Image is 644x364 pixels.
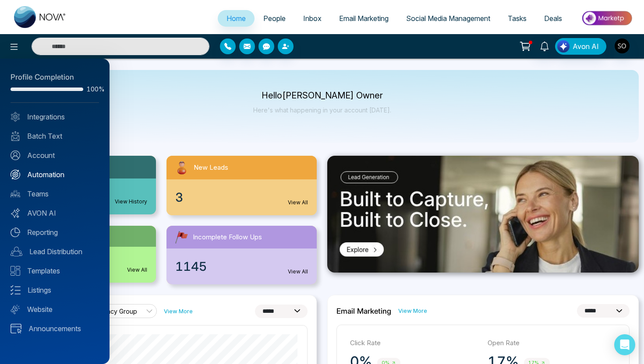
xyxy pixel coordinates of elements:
img: Templates.svg [11,266,20,276]
div: Profile Completion [11,72,99,83]
a: Batch Text [11,131,99,141]
a: Automation [11,169,99,180]
a: Lead Distribution [11,246,99,257]
img: Integrated.svg [11,112,20,122]
img: announcements.svg [11,324,21,333]
img: Lead-dist.svg [11,247,22,256]
a: Reporting [11,227,99,238]
a: Announcements [11,323,99,334]
a: Website [11,304,99,315]
a: Integrations [11,112,99,122]
img: Account.svg [11,150,20,160]
div: Open Intercom Messenger [614,334,635,355]
a: Teams [11,189,99,199]
img: Reporting.svg [11,227,20,237]
a: Listings [11,285,99,295]
img: Avon-AI.svg [11,208,20,218]
img: Website.svg [11,304,20,314]
a: Templates [11,266,99,276]
a: AVON AI [11,208,99,218]
img: batch_text_white.png [11,131,20,141]
span: 100% [87,86,99,92]
img: Automation.svg [11,170,20,179]
a: Account [11,150,99,161]
img: team.svg [11,189,20,199]
img: Listings.svg [11,285,21,295]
